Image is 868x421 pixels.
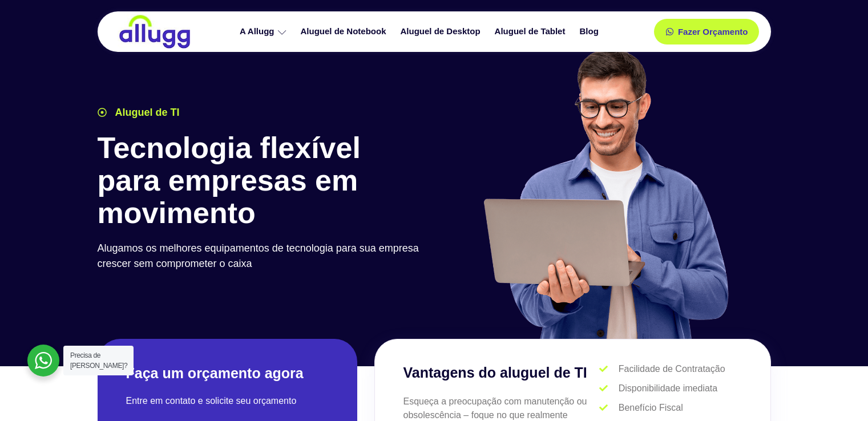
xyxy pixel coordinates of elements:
span: Disponibilidade imediata [616,382,717,395]
p: Entre em contato e solicite seu orçamento [126,394,329,408]
a: A Allugg [234,22,295,42]
span: Fazer Orçamento [678,27,748,36]
a: Blog [574,22,607,42]
a: Aluguel de Desktop [395,22,489,42]
span: Precisa de [PERSON_NAME]? [70,351,127,370]
h2: Faça um orçamento agora [126,364,329,383]
span: Benefício Fiscal [616,401,683,415]
h1: Tecnologia flexível para empresas em movimento [98,132,429,230]
a: Fazer Orçamento [654,19,760,44]
img: locação de TI é Allugg [118,14,192,49]
p: Alugamos os melhores equipamentos de tecnologia para sua empresa crescer sem comprometer o caixa [98,241,429,272]
div: Widget de chat [811,366,868,421]
iframe: Chat Widget [811,366,868,421]
h3: Vantagens do aluguel de TI [403,362,600,384]
span: Aluguel de TI [112,105,180,120]
a: Aluguel de Tablet [489,22,574,42]
span: Facilidade de Contratação [616,362,725,376]
a: Aluguel de Notebook [295,22,395,42]
img: aluguel de ti para startups [479,48,731,339]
